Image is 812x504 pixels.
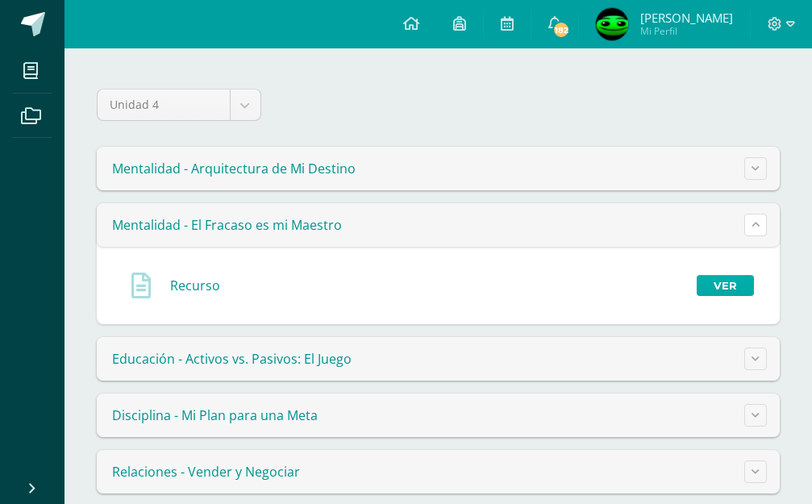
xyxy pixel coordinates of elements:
span: Recurso [170,277,220,294]
span: Educación - Activos vs. Pasivos: El Juego [112,350,352,368]
summary: Educación - Activos vs. Pasivos: El Juego [97,337,780,381]
summary: Disciplina - Mi Plan para una Meta [97,394,780,437]
span: Mi Perfil [640,24,733,38]
span: [PERSON_NAME] [640,10,733,26]
span: Mentalidad - Arquitectura de Mi Destino [112,160,356,177]
span: Relaciones - Vender y Negociar [112,463,300,481]
summary: Relaciones - Vender y Negociar [97,450,780,494]
span: Unidad 4 [110,90,218,120]
summary: Mentalidad - El Fracaso es mi Maestro [97,203,780,247]
span: Disciplina - Mi Plan para una Meta [112,406,318,424]
a: Unidad 4 [98,90,260,120]
summary: Mentalidad - Arquitectura de Mi Destino [97,147,780,190]
img: 7235b72b073c1602ee5854eaeb99332b.png [596,8,628,40]
span: 182 [552,21,570,39]
span: Mentalidad - El Fracaso es mi Maestro [112,216,342,234]
a: Ver [697,275,754,296]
